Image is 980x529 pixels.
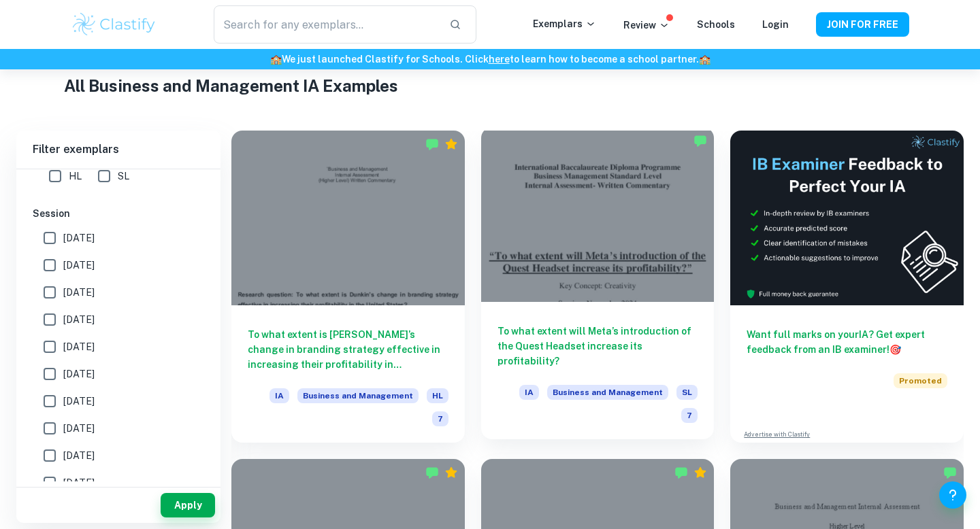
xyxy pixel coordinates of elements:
[270,54,282,65] span: 🏫
[161,493,215,517] button: Apply
[489,54,510,65] a: here
[730,131,964,443] a: Want full marks on yourIA? Get expert feedback from an IB examiner!PromotedAdvertise with Clastify
[693,134,707,148] img: Marked
[699,54,710,65] span: 🏫
[693,466,707,479] div: Premium
[674,466,688,479] img: Marked
[63,285,95,300] span: [DATE]
[63,475,95,490] span: [DATE]
[71,11,157,38] img: Clastify logo
[297,388,419,403] span: Business and Management
[425,466,439,479] img: Marked
[444,466,458,479] div: Premium
[425,137,439,151] img: Marked
[547,385,668,400] span: Business and Management
[894,373,947,388] span: Promoted
[623,18,670,33] p: Review
[943,466,957,479] img: Marked
[248,327,448,372] h6: To what extent is [PERSON_NAME]’s change in branding strategy effective in increasing their profi...
[762,19,789,30] a: Login
[63,231,95,245] span: [DATE]
[676,385,698,400] span: SL
[69,169,82,184] span: HL
[533,16,596,31] p: Exemplars
[63,394,95,409] span: [DATE]
[231,131,465,443] a: To what extent is [PERSON_NAME]’s change in branding strategy effective in increasing their profi...
[63,421,95,436] span: [DATE]
[697,19,735,30] a: Schools
[681,408,698,423] span: 7
[427,388,448,403] span: HL
[63,366,95,381] span: [DATE]
[33,206,204,221] h6: Session
[63,339,95,354] span: [DATE]
[519,385,539,400] span: IA
[214,5,438,44] input: Search for any exemplars...
[63,448,95,463] span: [DATE]
[269,388,289,403] span: IA
[3,52,977,67] h6: We just launched Clastify for Schools. Click to learn how to become a school partner.
[747,327,947,357] h6: Want full marks on your IA ? Get expert feedback from an IB examiner!
[118,169,129,184] span: SL
[444,137,458,151] div: Premium
[497,324,698,369] h6: To what extent will Meta’s introduction of the Quest Headset increase its profitability?
[730,131,964,305] img: Thumbnail
[889,344,901,355] span: 🎯
[432,411,448,426] span: 7
[481,131,715,443] a: To what extent will Meta’s introduction of the Quest Headset increase its profitability?IABusines...
[16,131,220,169] h6: Filter exemplars
[63,258,95,273] span: [DATE]
[939,481,966,509] button: Help and Feedback
[64,73,917,98] h1: All Business and Management IA Examples
[63,312,95,327] span: [DATE]
[816,12,909,37] button: JOIN FOR FREE
[744,430,810,439] a: Advertise with Clastify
